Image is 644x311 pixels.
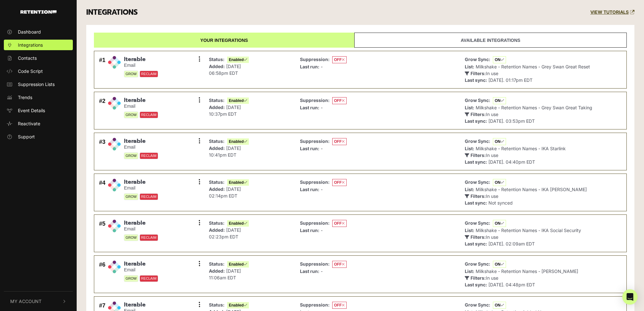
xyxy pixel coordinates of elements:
strong: Added: [209,64,225,69]
span: ON [493,97,506,104]
span: Dashboard [18,28,41,35]
span: Contacts [18,55,37,61]
strong: Grow Sync: [465,261,490,267]
span: RECLAIM [140,234,158,241]
span: Milkshake - Retention Names - Grey Swan Great Taking [476,105,592,110]
a: Dashboard [4,27,73,37]
small: Email [124,63,158,68]
strong: Last sync: [465,241,487,246]
span: ON [493,179,506,186]
span: Iterable [124,260,158,268]
span: GROW [124,112,138,118]
span: Enabled [227,261,249,268]
a: Suppression Lists [4,79,73,89]
span: My Account [10,298,42,305]
strong: Status: [209,138,225,144]
span: Trends [18,94,32,101]
span: - [321,228,323,233]
span: [DATE]. 04:48pm EDT [488,282,535,287]
span: Suppression Lists [18,81,55,88]
small: Email [124,185,158,191]
span: Milkshake - Retention Names - Grey Swan Great Reset [476,64,590,69]
a: Reactivate [4,118,73,129]
span: GROW [124,71,138,77]
span: Milkshake - Retention Names - IKA Social Security [476,228,581,233]
span: Code Script [18,68,43,74]
div: #5 [99,220,105,247]
div: #6 [99,260,105,288]
span: RECLAIM [140,193,158,200]
a: Available integrations [354,33,627,48]
strong: Filters: [471,275,486,281]
span: Not synced [488,200,513,206]
img: Retention.com [20,10,57,14]
strong: Filters: [471,71,486,76]
span: [DATE] 02:14pm EDT [209,186,241,198]
span: OFF [332,179,347,186]
img: Iterable [108,97,121,110]
strong: List: [465,187,474,192]
span: - [321,187,323,192]
small: Email [124,226,158,232]
span: OFF [332,97,347,104]
strong: Filters: [471,234,486,240]
span: Iterable [124,56,158,63]
small: Email [124,144,158,150]
a: Support [4,131,73,142]
strong: Filters: [471,193,486,199]
strong: Last sync: [465,159,487,165]
span: ON [493,56,506,63]
small: Email [124,104,158,109]
a: Code Script [4,66,73,76]
strong: Last run: [300,64,319,69]
span: ON [493,261,506,268]
span: - [321,64,323,69]
span: [DATE]. 01:17pm EDT [488,77,533,83]
span: [DATE] 11:06am EDT [209,268,241,280]
strong: Grow Sync: [465,138,490,144]
strong: Last sync: [465,282,487,287]
span: Milkshake - Retention Names - IKA [PERSON_NAME] [476,187,587,192]
div: #4 [99,179,105,206]
span: Support [18,133,35,140]
span: OFF [332,56,347,63]
span: Iterable [124,138,158,145]
span: Milkshake - Retention Names - [PERSON_NAME] [476,268,578,274]
span: Iterable [124,301,158,308]
div: #2 [99,97,105,124]
span: Iterable [124,179,158,186]
strong: List: [465,268,474,274]
span: OFF [332,261,347,268]
strong: Last run: [300,105,319,110]
p: In use [465,275,578,281]
span: Iterable [124,97,158,104]
span: ON [493,138,506,145]
img: Iterable [108,220,121,232]
span: GROW [124,275,138,282]
span: RECLAIM [140,71,158,77]
strong: List: [465,146,474,151]
small: Email [124,267,158,273]
span: Integrations [18,42,43,48]
strong: Suppression: [300,97,330,103]
span: Enabled [227,97,249,104]
span: Enabled [227,220,249,227]
strong: Added: [209,105,225,110]
img: Iterable [108,179,121,191]
p: In use [465,111,592,118]
a: Your integrations [94,33,354,48]
strong: Status: [209,97,225,103]
span: [DATE] 02:23pm EDT [209,227,241,239]
strong: Filters: [471,112,486,117]
strong: Status: [209,261,225,267]
p: In use [465,70,590,77]
span: Event Details [18,107,45,114]
strong: Last run: [300,228,319,233]
a: Event Details [4,105,73,116]
span: RECLAIM [140,152,158,159]
p: In use [465,152,566,159]
strong: Last run: [300,187,319,192]
span: - [321,105,323,110]
span: GROW [124,234,138,241]
span: [DATE] 10:37pm EDT [209,105,241,117]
